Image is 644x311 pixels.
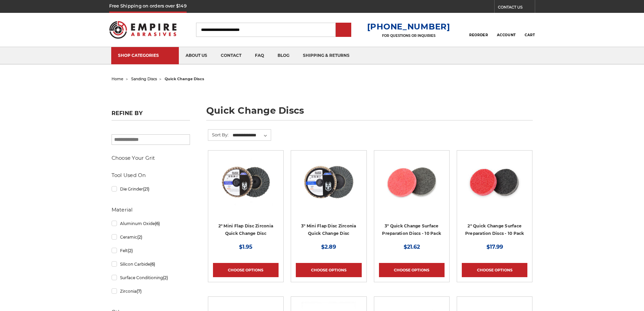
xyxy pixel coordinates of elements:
[379,263,445,277] a: Choose Options
[112,285,190,297] a: Zirconia(7)
[239,244,253,250] span: $1.95
[296,47,356,64] a: shipping & returns
[271,47,296,64] a: blog
[112,206,190,214] h5: Material
[469,22,488,37] a: Reorder
[213,155,279,221] a: Black Hawk Abrasives 2-inch Zirconia Flap Disc with 60 Grit Zirconia for Smooth Finishing
[208,130,229,140] label: Sort By:
[165,76,204,81] span: quick change discs
[112,110,190,120] h5: Refine by
[131,76,157,81] a: sanding discs
[112,272,190,284] a: Surface Conditioning(2)
[486,244,503,250] span: $17.99
[163,275,168,280] span: (2)
[525,22,535,37] a: Cart
[296,155,361,221] a: BHA 3" Quick Change 60 Grit Flap Disc for Fine Grinding and Finishing
[109,17,177,43] img: Empire Abrasives
[112,231,190,243] a: Ceramic(2)
[143,186,149,192] span: (21)
[128,248,133,253] span: (2)
[465,223,524,236] a: 2" Quick Change Surface Preparation Discs - 10 Pack
[525,33,535,37] span: Cart
[302,155,356,209] img: BHA 3" Quick Change 60 Grit Flap Disc for Fine Grinding and Finishing
[498,3,535,13] a: CONTACT US
[468,155,522,209] img: 2 inch surface preparation discs
[155,221,160,226] span: (6)
[112,218,190,229] a: Aluminum Oxide(6)
[218,223,273,236] a: 2" Mini Flap Disc Zirconia Quick Change Disc
[150,262,155,267] span: (6)
[469,33,488,37] span: Reorder
[214,47,248,64] a: contact
[112,154,190,162] h5: Choose Your Grit
[296,263,361,277] a: Choose Options
[367,22,450,31] a: [PHONE_NUMBER]
[112,258,190,270] a: Silicon Carbide(6)
[232,130,271,140] select: Sort By:
[112,183,190,195] a: Die Grinder(21)
[337,23,350,37] input: Submit
[382,223,441,236] a: 3" Quick Change Surface Preparation Discs - 10 Pack
[206,106,533,120] h1: quick change discs
[379,155,445,221] a: 3 inch surface preparation discs
[321,244,336,250] span: $2.89
[137,235,142,240] span: (2)
[462,155,527,221] a: 2 inch surface preparation discs
[301,223,356,236] a: 3" Mini Flap Disc Zirconia Quick Change Disc
[367,34,450,38] p: FOR QUESTIONS OR INQUIRIES
[112,171,190,179] h5: Tool Used On
[112,245,190,257] a: Felt(2)
[137,289,142,294] span: (7)
[248,47,271,64] a: faq
[179,47,214,64] a: about us
[497,33,516,37] span: Account
[219,155,273,209] img: Black Hawk Abrasives 2-inch Zirconia Flap Disc with 60 Grit Zirconia for Smooth Finishing
[112,76,123,81] a: home
[385,155,439,209] img: 3 inch surface preparation discs
[118,53,172,58] div: SHOP CATEGORIES
[462,263,527,277] a: Choose Options
[404,244,420,250] span: $21.62
[213,263,279,277] a: Choose Options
